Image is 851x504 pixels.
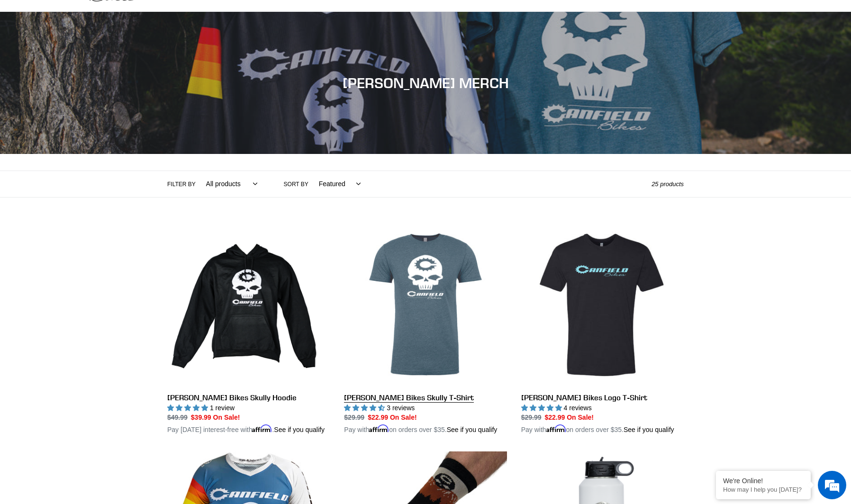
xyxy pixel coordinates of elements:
span: We're online! [55,119,131,215]
span: 25 products [652,180,684,188]
div: Chat with us now [63,53,173,65]
label: Filter by [167,180,196,189]
label: Sort by [284,180,308,189]
div: Navigation go back [10,52,25,66]
img: d_696896380_company_1647369064580_696896380 [30,47,54,71]
div: Minimize live chat window [155,5,178,27]
span: [PERSON_NAME] MERCH [343,74,509,91]
p: How may I help you today? [723,486,804,493]
div: We're Online! [723,477,804,485]
textarea: Type your message and hit 'Enter' [5,259,181,292]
